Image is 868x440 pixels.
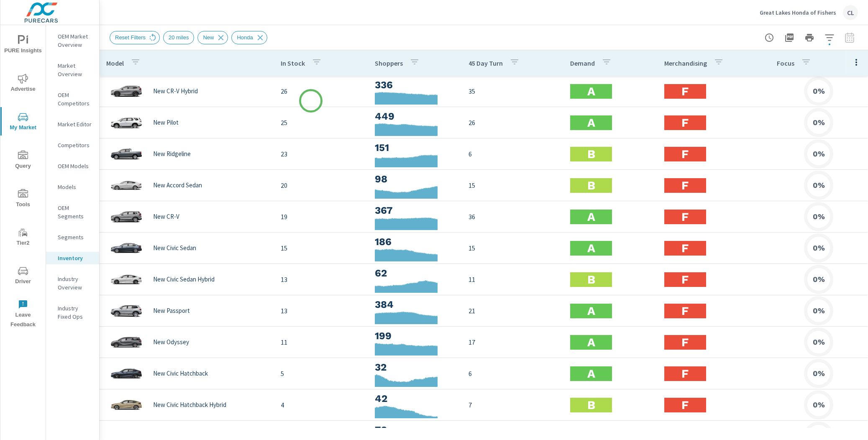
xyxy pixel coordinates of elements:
p: Industry Overview [58,275,92,292]
h6: 0% [813,275,825,284]
h2: A [587,366,595,381]
span: Tools [3,189,43,210]
p: OEM Competitors [58,91,92,107]
span: Driver [3,266,43,287]
h3: 62 [375,266,456,280]
p: Demand [570,59,595,67]
p: 15 [469,180,557,190]
div: Models [46,181,99,193]
h6: 0% [813,118,825,127]
h6: 0% [813,307,825,315]
p: New Civic Hatchback [153,370,208,377]
img: glamour [110,204,143,229]
div: Segments [46,231,99,243]
div: OEM Market Overview [46,30,99,51]
h2: A [587,304,595,318]
p: 6 [469,149,557,159]
p: New Civic Sedan Hybrid [153,276,215,283]
h3: 186 [375,235,456,249]
p: OEM Models [58,162,92,170]
p: Great Lakes Honda of Fishers [760,9,836,16]
div: Industry Fixed Ops [46,302,99,323]
h2: F [681,210,689,224]
h6: 0% [813,401,825,409]
p: Models [58,183,92,191]
p: New Pilot [153,119,179,126]
div: New [197,31,228,44]
p: Inventory [58,254,92,262]
img: glamour [110,392,143,417]
div: OEM Segments [46,202,99,223]
div: Market Editor [46,118,99,130]
h3: 384 [375,297,456,312]
img: glamour [110,330,143,355]
h6: 0% [813,150,825,158]
img: glamour [110,235,143,261]
h2: F [681,115,689,130]
h2: A [587,241,595,256]
p: 26 [281,86,361,96]
img: glamour [110,79,143,104]
p: 20 [281,180,361,190]
span: 20 miles [164,34,194,41]
p: Segments [58,233,92,241]
img: glamour [110,267,143,292]
div: Competitors [46,139,99,151]
p: 13 [281,306,361,316]
p: New Passport [153,307,190,315]
p: 21 [469,306,557,316]
h2: A [587,335,595,350]
div: Honda [231,31,267,44]
p: New CR-V [153,213,179,220]
h2: F [681,366,689,381]
h6: 0% [813,244,825,252]
h6: 0% [813,212,825,221]
p: New CR-V Hybrid [153,87,198,95]
p: 35 [469,86,557,96]
h2: B [587,398,595,412]
img: glamour [110,298,143,323]
p: New Odyssey [153,338,189,346]
h2: B [587,272,595,287]
p: 15 [469,243,557,253]
div: nav menu [0,25,46,333]
p: 5 [281,368,361,379]
h2: F [681,178,689,193]
button: Apply Filters [821,29,838,46]
h3: 32 [375,360,456,374]
img: glamour [110,110,143,135]
h6: 0% [813,338,825,346]
span: Reset Filters [110,34,151,41]
span: New [198,34,219,41]
div: Market Overview [46,59,99,80]
h2: F [681,147,689,161]
h3: 151 [375,141,456,155]
div: Industry Overview [46,273,99,294]
h2: F [681,272,689,287]
div: Inventory [46,252,99,264]
h2: A [587,210,595,224]
p: 15 [281,243,361,253]
p: Market Editor [58,120,92,128]
h2: F [681,398,689,412]
p: 19 [281,212,361,222]
p: 11 [281,337,361,347]
div: Reset Filters [110,31,160,44]
p: 13 [281,274,361,284]
p: 17 [469,337,557,347]
p: 7 [469,400,557,410]
span: PURE Insights [3,35,43,56]
h2: A [587,115,595,130]
span: My Market [3,112,43,133]
p: 25 [281,118,361,128]
h2: A [587,84,595,99]
h3: 367 [375,203,456,217]
p: 6 [469,368,557,379]
p: New Civic Sedan [153,244,196,252]
img: glamour [110,173,143,198]
div: OEM Models [46,160,99,172]
p: Industry Fixed Ops [58,304,92,321]
p: 36 [469,212,557,222]
img: glamour [110,361,143,386]
h6: 0% [813,87,825,95]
